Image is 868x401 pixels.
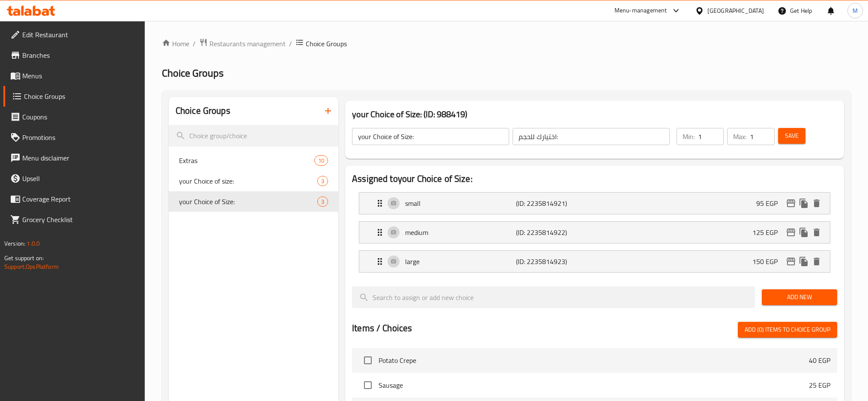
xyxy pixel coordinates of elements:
h3: your Choice of Size: (ID: 988419) [352,107,837,121]
button: Add New [762,289,837,305]
a: Menus [3,65,145,86]
li: / [289,39,292,49]
p: small [405,198,516,208]
span: Coupons [22,112,138,122]
span: Grocery Checklist [22,214,138,225]
button: delete [810,255,823,268]
span: Restaurants management [209,39,286,49]
button: duplicate [797,226,810,239]
div: Extras10 [169,150,338,171]
p: 150 EGP [752,256,784,267]
p: 125 EGP [752,227,784,238]
a: Coverage Report [3,189,145,209]
span: 3 [318,198,328,206]
li: Expand [352,218,837,247]
span: Menus [22,71,138,81]
p: (ID: 2235814922) [516,227,590,238]
p: 95 EGP [756,198,784,208]
span: your Choice of Size: [179,196,317,207]
div: Menu-management [614,6,667,16]
p: (ID: 2235814921) [516,198,590,208]
button: edit [784,197,797,210]
p: 40 EGP [809,355,830,365]
span: Potato Crepe [379,355,809,365]
div: Expand [359,222,830,243]
button: Add (0) items to choice group [738,322,837,338]
span: Branches [22,50,138,60]
span: Extras [179,155,314,166]
span: Save [785,131,799,141]
span: Choice Groups [162,63,224,83]
div: Choices [314,155,328,166]
button: Save [778,128,805,144]
p: medium [405,227,516,238]
span: Select choice [359,376,377,394]
a: Home [162,39,189,49]
button: duplicate [797,255,810,268]
li: Expand [352,247,837,276]
nav: breadcrumb [162,38,851,49]
li: / [193,39,196,49]
h2: Items / Choices [352,322,412,335]
button: delete [810,197,823,210]
span: Select choice [359,351,377,369]
span: Sausage [379,380,809,390]
button: delete [810,226,823,239]
h2: Choice Groups [176,104,230,117]
span: Add New [769,292,830,303]
div: Choices [317,176,328,186]
p: 25 EGP [809,380,830,390]
span: Version: [4,238,25,249]
button: duplicate [797,197,810,210]
a: Promotions [3,127,145,148]
input: search [352,286,755,308]
div: Expand [359,193,830,214]
a: Branches [3,45,145,65]
span: 10 [315,157,328,165]
span: Menu disclaimer [22,153,138,163]
div: your Choice of size:3 [169,171,338,191]
button: edit [784,255,797,268]
div: Choices [317,196,328,207]
div: your Choice of Size:3 [169,191,338,212]
a: Edit Restaurant [3,24,145,45]
span: Add (0) items to choice group [745,324,830,335]
a: Support.OpsPlatform [4,261,59,272]
a: Choice Groups [3,86,145,107]
div: Expand [359,251,830,272]
a: Grocery Checklist [3,209,145,230]
span: 3 [318,177,328,185]
span: M [853,6,858,15]
div: [GEOGRAPHIC_DATA] [707,6,764,15]
p: (ID: 2235814923) [516,256,590,267]
span: Upsell [22,173,138,184]
a: Menu disclaimer [3,148,145,168]
span: your Choice of size: [179,176,317,186]
span: Edit Restaurant [22,30,138,40]
span: Get support on: [4,252,44,264]
p: Max: [733,131,746,142]
span: 1.0.0 [27,238,40,249]
h2: Assigned to your Choice of Size: [352,172,837,185]
span: Coverage Report [22,194,138,204]
a: Restaurants management [199,38,286,49]
span: Promotions [22,132,138,143]
input: search [169,125,338,147]
span: Choice Groups [306,39,347,49]
a: Coupons [3,107,145,127]
button: edit [784,226,797,239]
p: Min: [683,131,695,142]
a: Upsell [3,168,145,189]
li: Expand [352,189,837,218]
span: Choice Groups [24,91,138,101]
p: large [405,256,516,267]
